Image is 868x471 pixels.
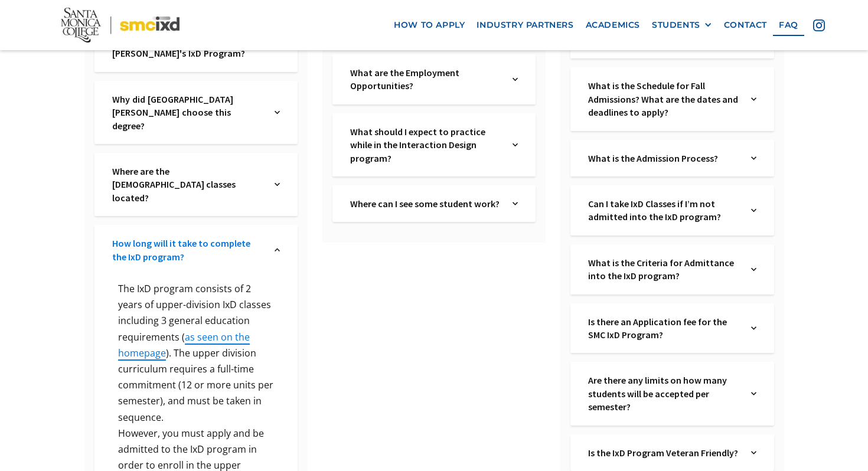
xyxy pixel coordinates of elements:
[350,197,501,210] a: Where can I see some student work?
[112,237,263,263] a: How long will it take to complete the IxD program?
[652,20,700,30] div: STUDENTS
[350,125,501,165] a: What should I expect to practice while in the Interaction Design program?
[773,14,804,36] a: faq
[588,197,739,224] a: Can I take IxD Classes if I’m not admitted into the IxD program?
[580,14,646,36] a: Academics
[588,446,739,459] a: Is the IxD Program Veteran Friendly?
[718,14,773,36] a: contact
[112,165,263,204] a: Where are the [DEMOGRAPHIC_DATA] classes located?
[112,93,263,132] a: Why did [GEOGRAPHIC_DATA][PERSON_NAME] choose this degree?
[350,66,501,93] a: What are the Employment Opportunities?
[588,374,739,413] a: Are there any limits on how many students will be accepted per semester?
[588,315,739,342] a: Is there an Application fee for the SMC IxD Program?
[61,8,180,42] img: Santa Monica College - SMC IxD logo
[112,281,280,426] p: The IxD program consists of 2 years of upper-division IxD classes including 3 general education r...
[118,331,250,361] a: as seen on the homepage
[471,14,579,36] a: industry partners
[652,20,712,30] div: STUDENTS
[588,152,739,165] a: What is the Admission Process?
[813,19,825,31] img: icon - instagram
[588,79,739,119] a: What is the Schedule for Fall Admissions? What are the dates and deadlines to apply?
[388,14,471,36] a: how to apply
[588,256,739,283] a: What is the Criteria for Admittance into the IxD program?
